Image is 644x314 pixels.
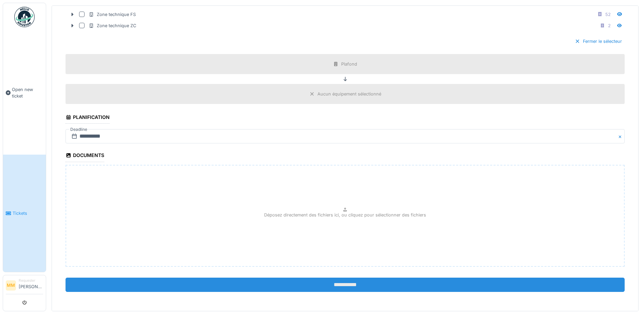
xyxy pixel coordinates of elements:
div: 52 [605,11,611,18]
div: Requester [19,278,43,283]
img: Badge_color-CXgf-gQk.svg [14,7,35,27]
div: Documents [66,150,104,162]
a: Tickets [3,155,46,272]
span: Tickets [13,210,43,216]
a: Open new ticket [3,31,46,155]
label: Deadline [70,126,88,133]
span: Open new ticket [12,86,43,99]
button: Close [617,129,625,143]
div: Aucun équipement sélectionné [317,91,381,97]
div: Planification [66,112,110,124]
div: Zone technique ZC [89,22,136,29]
a: MM Requester[PERSON_NAME] [6,278,43,294]
div: Zone technique FS [89,11,136,18]
li: MM [6,280,16,291]
div: 2 [608,22,611,29]
li: [PERSON_NAME] [19,278,43,293]
div: Fermer le sélecteur [572,37,625,46]
p: Déposez directement des fichiers ici, ou cliquez pour sélectionner des fichiers [264,212,426,218]
div: Plafond [341,61,357,67]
